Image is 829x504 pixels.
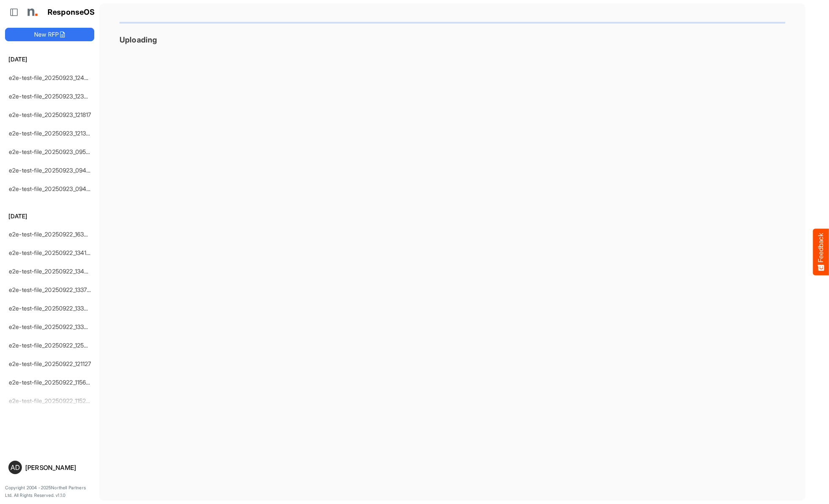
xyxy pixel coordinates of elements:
[813,229,829,276] button: Feedback
[120,35,785,44] h3: Uploading
[25,464,91,471] div: [PERSON_NAME]
[9,185,96,192] a: e2e-test-file_20250923_094821
[9,167,98,174] a: e2e-test-file_20250923_094940
[9,360,91,367] a: e2e-test-file_20250922_121127
[9,342,95,349] a: e2e-test-file_20250922_125530
[5,28,94,41] button: New RFP
[9,268,96,275] a: e2e-test-file_20250922_134044
[9,379,92,386] a: e2e-test-file_20250922_115612
[11,464,20,471] span: AD
[48,8,95,17] h1: ResponseOS
[9,74,96,81] a: e2e-test-file_20250923_124005
[5,212,94,221] h6: [DATE]
[9,231,94,238] a: e2e-test-file_20250922_163414
[9,148,96,155] a: e2e-test-file_20250923_095507
[9,323,93,330] a: e2e-test-file_20250922_133214
[9,111,91,118] a: e2e-test-file_20250923_121817
[9,93,95,100] a: e2e-test-file_20250923_123854
[9,286,94,293] a: e2e-test-file_20250922_133735
[9,249,93,256] a: e2e-test-file_20250922_134123
[5,55,94,64] h6: [DATE]
[5,484,94,499] p: Copyright 2004 - 2025 Northell Partners Ltd. All Rights Reserved. v 1.1.0
[23,4,40,21] img: Northell
[9,305,95,312] a: e2e-test-file_20250922_133449
[9,130,94,137] a: e2e-test-file_20250923_121340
